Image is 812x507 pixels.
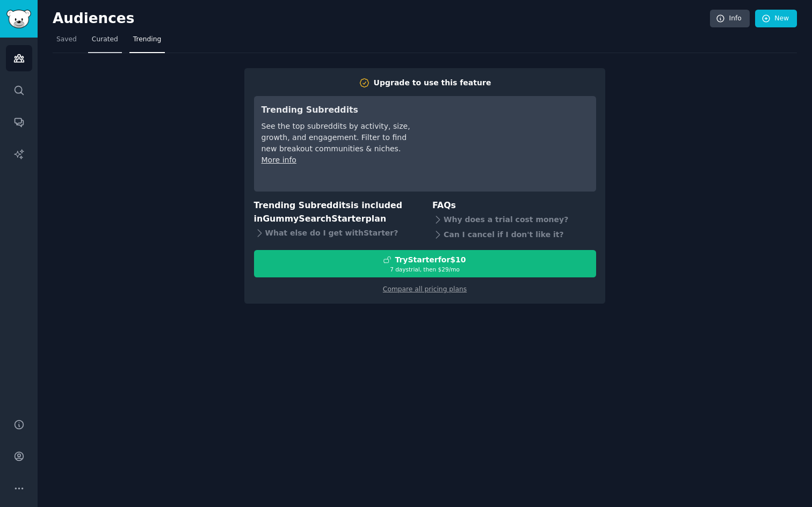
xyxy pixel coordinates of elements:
div: What else do I get with Starter ? [254,225,418,240]
h3: Trending Subreddits is included in plan [254,199,418,225]
a: Saved [53,31,81,53]
div: Can I cancel if I don't like it? [432,227,596,243]
a: Info [710,10,750,28]
div: See the top subreddits by activity, size, growth, and engagement. Filter to find new breakout com... [262,121,412,155]
button: TryStarterfor$107 daystrial, then $29/mo [254,250,596,277]
div: Try Starter for $10 [395,254,466,266]
span: Curated [92,35,118,45]
span: GummySearch Starter [263,214,365,224]
h3: Trending Subreddits [262,104,412,117]
h2: Audiences [53,10,710,27]
a: More info [262,156,296,164]
img: GummySearch logo [6,10,31,28]
a: Curated [88,31,122,53]
h3: FAQs [432,199,596,212]
a: Compare all pricing plans [383,285,467,293]
a: New [755,10,797,28]
div: Upgrade to use this feature [374,77,491,89]
div: 7 days trial, then $ 29 /mo [255,266,596,273]
iframe: YouTube video player [427,104,589,184]
span: Trending [133,35,161,45]
div: Why does a trial cost money? [432,212,596,227]
a: Trending [129,31,165,53]
span: Saved [56,35,77,45]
